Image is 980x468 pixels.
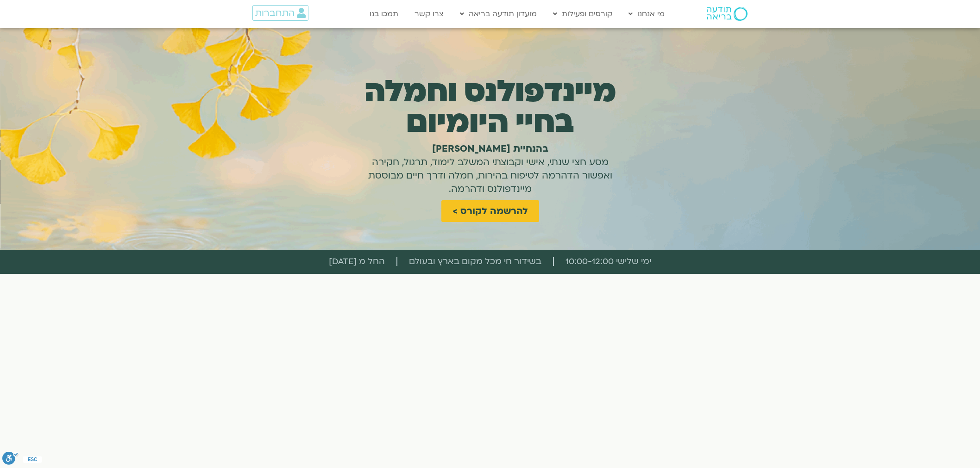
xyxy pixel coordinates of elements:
a: להרשמה לקורס > [441,200,539,222]
h1: מסע חצי שנתי, אישי וקבוצתי המשלב לימוד, תרגול, חקירה ואפשור הדהרמה לטיפוח בהירות, חמלה ודרך חיים ... [360,142,620,196]
a: קורסים ופעילות [548,5,617,23]
span: ימי שלישי 10:00-12:00 [565,254,651,269]
a: צרו קשר [410,5,448,23]
b: בהנחיית [PERSON_NAME] [432,142,548,155]
span: להרשמה לקורס > [452,206,528,216]
a: תמכו בנו [365,5,403,23]
a: התחברות [252,5,308,21]
a: מי אנחנו [624,5,669,23]
span: החל מ [DATE]​ [329,254,385,269]
span: התחברות [255,8,295,18]
h1: מיינדפולנס וחמלה בחיי היומיום [351,76,629,137]
img: תודעה בריאה [707,7,748,21]
a: מועדון תודעה בריאה [455,5,541,23]
span: בשידור חי מכל מקום בארץ ובעולם [409,254,541,269]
